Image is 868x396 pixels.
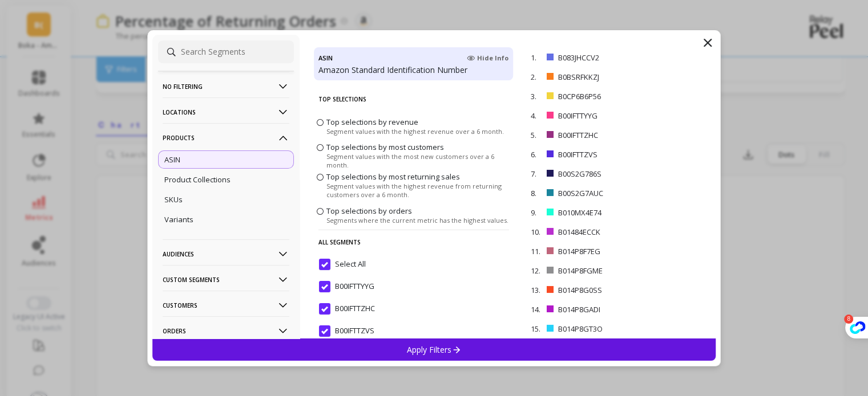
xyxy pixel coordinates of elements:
[558,72,654,82] p: B0BSRFKKZJ
[558,227,655,237] p: B01484ECCK
[326,126,504,135] span: Segment values with the highest revenue over a 6 month.
[164,174,231,185] p: Product Collections
[318,52,333,64] h4: ASIN
[531,91,542,101] p: 3.
[531,111,542,121] p: 4.
[319,259,366,270] span: Select All
[163,72,289,101] p: No filtering
[558,246,655,256] p: B014P8F7EG
[326,205,412,215] span: Top selections by orders
[164,154,180,165] p: ASIN
[158,40,294,63] input: Search Segments
[531,227,542,237] p: 10.
[531,207,542,218] p: 9.
[163,97,289,126] p: Locations
[531,266,542,276] p: 12.
[558,130,653,140] p: B00IFTTZHC
[558,52,654,63] p: B083JHCCV2
[163,265,289,294] p: Custom Segments
[318,64,508,76] p: Amazon Standard Identification Number
[558,111,653,121] p: B00IFTTYYG
[326,152,511,169] span: Segment values with the most new customers over a 6 month.
[163,123,289,152] p: Products
[558,285,655,295] p: B014P8G0SS
[326,116,418,126] span: Top selections by revenue
[326,142,444,152] span: Top selections by most customers
[164,214,193,224] p: Variants
[164,194,183,205] p: SKUs
[558,207,655,218] p: B010MX4E74
[531,169,542,179] p: 7.
[319,325,374,337] span: B00IFTTZVS
[318,230,509,254] p: All Segments
[558,91,655,101] p: B0CP6B6P56
[531,149,542,160] p: 6.
[531,246,542,256] p: 11.
[318,87,509,111] p: Top Selections
[558,169,655,179] p: B00S2G786S
[558,149,653,160] p: B00IFTTZVS
[326,182,511,199] span: Segment values with the highest revenue from returning customers over a 6 month.
[531,188,542,198] p: 8.
[163,316,289,345] p: Orders
[163,239,289,268] p: Audiences
[319,281,374,292] span: B00IFTTYYG
[558,304,655,315] p: B014P8GADI
[467,54,508,63] span: Hide Info
[319,303,375,315] span: B00IFTTZHC
[558,266,656,276] p: B014P8FGME
[531,52,542,63] p: 1.
[531,72,542,82] p: 2.
[558,188,656,198] p: B00S2G7AUC
[326,172,460,182] span: Top selections by most returning sales
[531,304,542,315] p: 14.
[531,130,542,140] p: 5.
[407,344,461,355] p: Apply Filters
[326,215,508,224] span: Segments where the current metric has the highest values.
[558,324,656,334] p: B014P8GT3O
[531,324,542,334] p: 15.
[531,285,542,295] p: 13.
[163,291,289,320] p: Customers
